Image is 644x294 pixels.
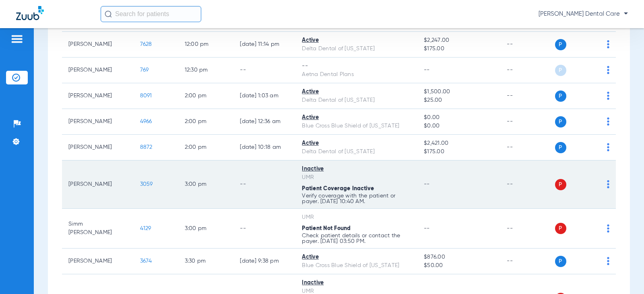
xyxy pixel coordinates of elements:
[233,209,295,249] td: --
[555,223,566,234] span: P
[302,193,411,204] p: Verify coverage with the patient or payer. [DATE] 10:40 AM.
[302,279,411,287] div: Inactive
[302,226,351,231] span: Patient Not Found
[424,67,430,73] span: --
[10,34,23,44] img: hamburger-icon
[62,135,134,160] td: [PERSON_NAME]
[178,135,234,160] td: 2:00 PM
[302,186,374,191] span: Patient Coverage Inactive
[302,233,411,244] p: Check patient details or contact the payer. [DATE] 03:50 PM.
[233,249,295,274] td: [DATE] 9:38 PM
[140,144,153,150] span: 8872
[178,83,234,109] td: 2:00 PM
[178,32,234,58] td: 12:00 PM
[424,226,430,231] span: --
[302,45,411,53] div: Delta Dental of [US_STATE]
[302,139,411,148] div: Active
[555,39,566,50] span: P
[500,249,555,274] td: --
[302,36,411,45] div: Active
[607,117,609,125] img: group-dot-blue.svg
[302,122,411,130] div: Blue Cross Blue Shield of [US_STATE]
[302,148,411,156] div: Delta Dental of [US_STATE]
[555,65,566,76] span: P
[302,62,411,70] div: --
[62,160,134,209] td: [PERSON_NAME]
[62,83,134,109] td: [PERSON_NAME]
[424,139,494,148] span: $2,421.00
[233,160,295,209] td: --
[500,32,555,58] td: --
[500,160,555,209] td: --
[105,10,112,18] img: Search Icon
[424,253,494,261] span: $876.00
[140,258,152,264] span: 3674
[178,160,234,209] td: 3:00 PM
[140,181,153,187] span: 3059
[302,88,411,96] div: Active
[101,6,201,22] input: Search for patients
[302,70,411,79] div: Aetna Dental Plans
[555,179,566,190] span: P
[62,249,134,274] td: [PERSON_NAME]
[302,96,411,105] div: Delta Dental of [US_STATE]
[62,209,134,249] td: Simm [PERSON_NAME]
[500,209,555,249] td: --
[555,90,566,102] span: P
[424,96,494,105] span: $25.00
[539,10,628,18] span: [PERSON_NAME] Dental Care
[500,83,555,109] td: --
[178,209,234,249] td: 3:00 PM
[607,180,609,188] img: group-dot-blue.svg
[607,92,609,100] img: group-dot-blue.svg
[140,226,151,231] span: 4129
[500,58,555,83] td: --
[302,261,411,270] div: Blue Cross Blue Shield of [US_STATE]
[604,255,644,294] iframe: Chat Widget
[302,253,411,261] div: Active
[500,109,555,135] td: --
[424,88,494,96] span: $1,500.00
[424,36,494,45] span: $2,247.00
[424,261,494,270] span: $50.00
[233,109,295,135] td: [DATE] 12:36 AM
[424,181,430,187] span: --
[424,148,494,156] span: $175.00
[555,142,566,153] span: P
[16,6,44,20] img: Zuub Logo
[607,224,609,232] img: group-dot-blue.svg
[140,119,152,124] span: 4966
[302,165,411,173] div: Inactive
[607,143,609,151] img: group-dot-blue.svg
[140,67,149,73] span: 769
[607,40,609,48] img: group-dot-blue.svg
[233,32,295,58] td: [DATE] 11:14 PM
[140,41,152,47] span: 7628
[302,213,411,222] div: UMR
[424,113,494,122] span: $0.00
[302,113,411,122] div: Active
[500,135,555,160] td: --
[424,45,494,53] span: $175.00
[302,173,411,182] div: UMR
[607,66,609,74] img: group-dot-blue.svg
[62,32,134,58] td: [PERSON_NAME]
[555,116,566,127] span: P
[178,109,234,135] td: 2:00 PM
[424,122,494,130] span: $0.00
[178,58,234,83] td: 12:30 PM
[233,58,295,83] td: --
[140,93,152,99] span: 8091
[233,83,295,109] td: [DATE] 1:03 AM
[62,109,134,135] td: [PERSON_NAME]
[555,256,566,267] span: P
[233,135,295,160] td: [DATE] 10:18 AM
[62,58,134,83] td: [PERSON_NAME]
[178,249,234,274] td: 3:30 PM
